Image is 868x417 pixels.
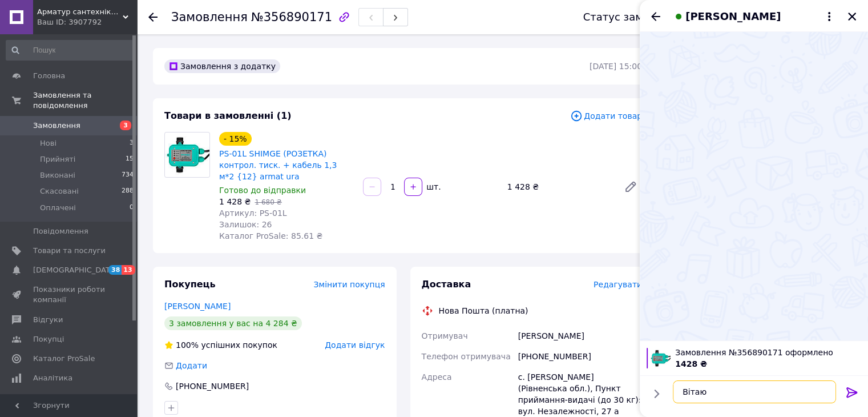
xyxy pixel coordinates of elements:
img: PS-01L SHIMGE (РОЗЕТКА) контрол. тиск. + кабель 1,3 м*2 {12} armat ura [165,133,209,177]
span: Змінити покупця [314,280,385,289]
span: 15 [126,154,134,165]
span: Замовлення та повідомлення [33,90,137,111]
button: [PERSON_NAME] [672,9,836,24]
img: 6664566861_w100_h100_ps-01l-shimge-rozetka.jpg [650,348,671,368]
div: Повернутися назад [148,11,158,23]
a: PS-01L SHIMGE (РОЗЕТКА) контрол. тиск. + кабель 1,3 м*2 {12} armat ura [219,149,337,181]
span: Артикул: PS-01L [219,209,287,218]
div: [PHONE_NUMBER] [175,380,250,392]
span: Нові [40,138,56,149]
span: Прийняті [40,154,75,165]
span: Повідомлення [33,226,88,236]
span: №356890171 [251,10,332,24]
span: 288 [122,186,134,197]
span: Виконані [40,170,75,181]
div: [PHONE_NUMBER] [516,346,644,367]
span: 13 [122,265,135,275]
span: Телефон отримувача [422,352,511,361]
span: Отримувач [422,331,468,340]
span: [PERSON_NAME] [685,9,781,24]
a: [PERSON_NAME] [164,302,231,311]
span: Доставка [422,279,471,290]
span: 3 [130,138,134,149]
span: Покупці [33,334,64,344]
span: 734 [122,170,134,181]
button: Закрити [845,10,859,23]
span: Аналітика [33,373,72,383]
div: Статус замовлення [583,11,688,23]
div: Замовлення з додатку [164,59,280,73]
span: 3 [120,121,131,130]
span: Адреса [422,372,452,382]
div: [PERSON_NAME] [516,326,644,346]
div: 1 428 ₴ [503,179,615,195]
span: 1 428 ₴ [219,197,251,206]
span: Покупець [164,279,216,290]
div: шт. [423,181,442,193]
span: Редагувати [594,280,642,289]
span: Головна [33,71,65,81]
span: Відгуки [33,315,63,325]
span: [DEMOGRAPHIC_DATA] [33,265,118,275]
span: Додати [176,361,207,370]
span: Каталог ProSale [33,354,95,364]
span: 1 680 ₴ [255,198,281,206]
span: Додати товар [570,110,642,122]
span: 100% [176,340,199,350]
time: [DATE] 15:00 [590,62,642,71]
div: 3 замовлення у вас на 4 284 ₴ [164,316,302,330]
span: 38 [108,265,122,275]
span: Товари в замовленні (1) [164,110,292,121]
span: Оплачені [40,203,76,213]
span: Товари та послуги [33,246,106,256]
a: Редагувати [619,175,642,198]
input: Пошук [6,40,135,61]
span: Додати відгук [325,340,385,350]
button: Показати кнопки [649,386,664,401]
span: Управління сайтом [33,392,106,413]
span: Показники роботи компанії [33,284,106,305]
span: 1428 ₴ [675,359,707,368]
span: Арматур сантехніка та опалення [37,7,123,17]
span: Замовлення №356890171 оформлено [675,347,861,358]
span: Залишок: 26 [219,220,272,229]
span: Каталог ProSale: 85.61 ₴ [219,231,322,240]
span: Готово до відправки [219,186,306,195]
div: - 15% [219,132,252,146]
span: Скасовані [40,186,79,197]
textarea: Віта [673,380,836,403]
span: Замовлення [33,121,80,131]
div: Ваш ID: 3907792 [37,17,137,27]
button: Назад [649,10,663,23]
div: успішних покупок [164,339,277,351]
span: Замовлення [171,10,248,24]
span: 0 [130,203,134,213]
div: Нова Пошта (платна) [436,305,531,316]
